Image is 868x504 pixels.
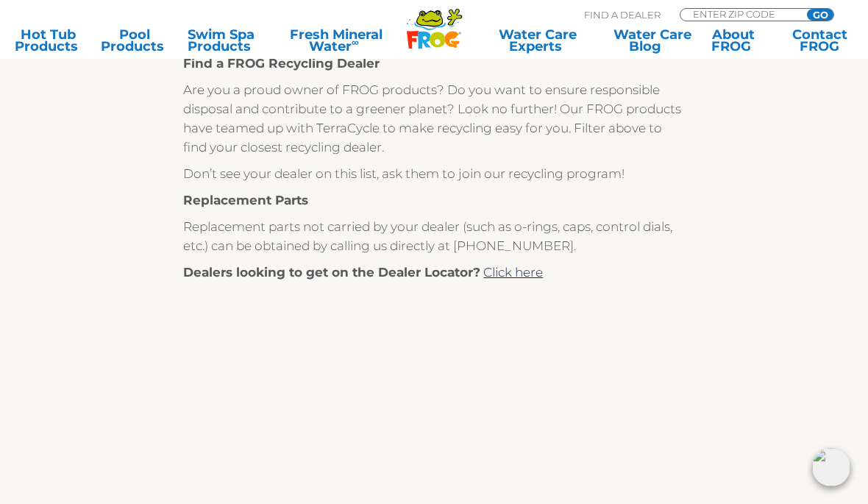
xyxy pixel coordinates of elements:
[807,9,833,21] input: GO
[584,8,661,21] p: Find A Dealer
[480,29,594,52] a: Water CareExperts
[183,164,684,183] p: Don’t see your dealer on this list, ask them to join our recycling program!
[700,29,767,52] a: AboutFROG
[188,29,255,52] a: Swim SpaProducts
[183,80,684,157] p: Are you a proud owner of FROG products? Do you want to ensure responsible disposal and contribute...
[274,29,399,52] a: Fresh MineralWater∞
[183,193,308,207] strong: Replacement Parts
[183,217,684,255] p: Replacement parts not carried by your dealer (such as o-rings, caps, control dials, etc.) can be ...
[352,36,359,48] sup: ∞
[786,29,853,52] a: ContactFROG
[812,448,850,486] img: openIcon
[691,9,791,19] input: Zip Code Form
[483,265,543,280] a: Click here
[101,29,168,52] a: PoolProducts
[15,29,82,52] a: Hot TubProducts
[183,265,480,280] strong: Dealers looking to get on the Dealer Locator?
[613,29,680,52] a: Water CareBlog
[183,56,380,71] strong: Find a FROG Recycling Dealer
